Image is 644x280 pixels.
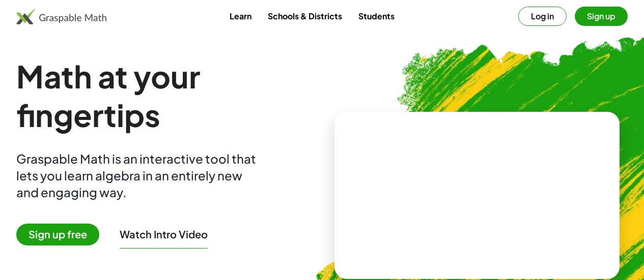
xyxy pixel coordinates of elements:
[16,57,318,134] h1: Math at your fingertips
[350,7,403,25] a: Students
[221,7,260,25] a: Learn
[120,228,208,241] button: Watch Intro Video
[16,224,99,245] span: Sign up free
[401,157,553,233] video: What is this? This is dynamic math notation. Dynamic math notation plays a central role in how Gr...
[260,7,350,25] a: Schools & Districts
[575,7,628,26] button: Sign up
[16,150,261,201] div: Graspable Math is an interactive tool that lets you learn algebra in an entirely new and engaging...
[518,7,567,26] button: Log in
